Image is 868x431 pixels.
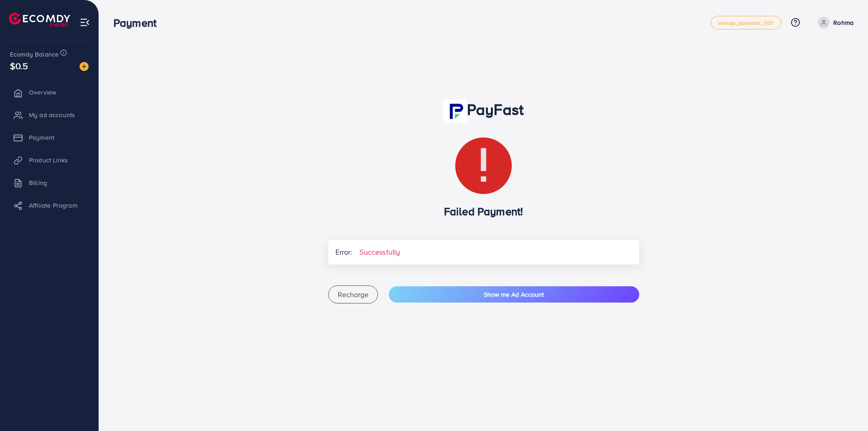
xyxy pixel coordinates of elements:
[80,17,90,28] img: menu
[328,99,639,123] h1: PayFast
[389,286,639,303] button: Show me Ad Account
[10,50,59,59] span: Ecomdy Balance
[443,99,467,123] img: PayFast
[814,17,854,28] a: Rohma
[711,16,781,29] a: metap_pakistan_001
[113,16,164,29] h3: Payment
[80,62,89,71] img: image
[328,205,639,218] h3: Failed Payment!
[718,20,774,26] span: metap_pakistan_001
[833,17,854,28] p: Rohma
[352,240,407,265] span: Successfully
[328,240,353,265] span: Error:
[455,137,512,194] img: Error
[484,290,544,299] span: Show me Ad Account
[338,289,368,299] span: Recharge
[328,285,378,303] button: Recharge
[9,13,70,27] img: logo
[10,59,28,72] span: $0.5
